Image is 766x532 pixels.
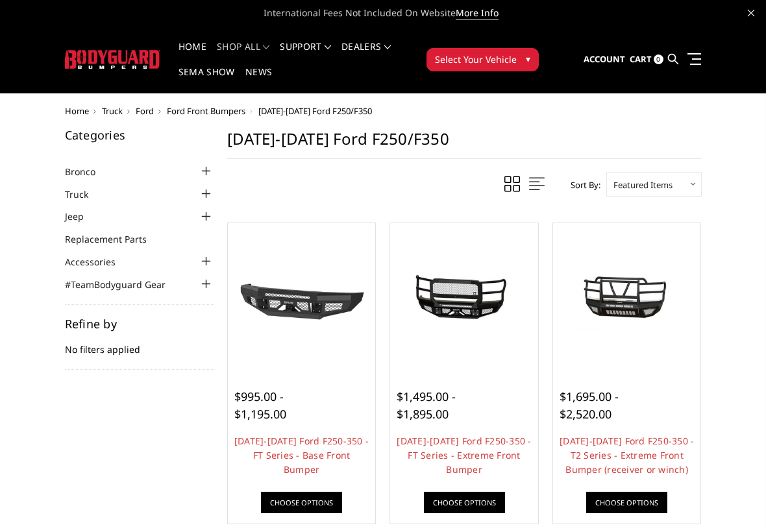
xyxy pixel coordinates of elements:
span: ▾ [526,52,530,66]
a: [DATE]-[DATE] Ford F250-350 - FT Series - Base Front Bumper [234,435,369,476]
a: Account [584,42,625,77]
a: Accessories [65,255,132,269]
div: No filters applied [65,318,214,370]
a: Replacement Parts [65,232,163,246]
button: Select Your Vehicle [426,48,539,71]
span: Select Your Vehicle [435,53,517,66]
h5: Refine by [65,318,214,330]
h5: Categories [65,129,214,141]
a: News [245,67,272,93]
span: $1,695.00 - $2,520.00 [560,389,619,422]
a: 2017-2022 Ford F250-350 - FT Series - Base Front Bumper [231,226,373,368]
a: Truck [102,105,123,117]
h1: [DATE]-[DATE] Ford F250/F350 [227,129,702,159]
a: 2017-2022 Ford F250-350 - FT Series - Extreme Front Bumper 2017-2022 Ford F250-350 - FT Series - ... [393,226,535,368]
a: Choose Options [586,492,667,513]
a: Jeep [65,210,100,223]
span: Account [584,53,625,65]
img: 2017-2022 Ford F250-350 - FT Series - Extreme Front Bumper [393,263,535,330]
a: Ford Front Bumpers [167,105,245,117]
a: Choose Options [261,492,342,513]
a: More Info [456,6,499,19]
a: 2017-2022 Ford F250-350 - T2 Series - Extreme Front Bumper (receiver or winch) 2017-2022 Ford F25... [556,226,698,368]
span: $995.00 - $1,195.00 [234,389,286,422]
span: $1,495.00 - $1,895.00 [397,389,456,422]
a: #TeamBodyguard Gear [65,278,182,291]
a: SEMA Show [179,67,235,93]
a: Choose Options [424,492,505,513]
a: Ford [136,105,154,117]
span: Cart [630,53,652,65]
a: [DATE]-[DATE] Ford F250-350 - FT Series - Extreme Front Bumper [397,435,531,476]
img: 2017-2022 Ford F250-350 - T2 Series - Extreme Front Bumper (receiver or winch) [556,263,698,330]
span: [DATE]-[DATE] Ford F250/F350 [258,105,372,117]
img: 2017-2022 Ford F250-350 - FT Series - Base Front Bumper [231,258,373,337]
a: Home [179,42,206,67]
a: Dealers [341,42,391,67]
a: Truck [65,187,105,201]
a: Support [280,42,331,67]
img: BODYGUARD BUMPERS [65,50,160,69]
span: 0 [654,54,663,64]
a: shop all [217,42,269,67]
a: Bronco [65,165,112,178]
a: [DATE]-[DATE] Ford F250-350 - T2 Series - Extreme Front Bumper (receiver or winch) [560,435,694,476]
a: Home [65,105,89,117]
label: Sort By: [563,175,600,195]
a: Cart 0 [630,42,663,77]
